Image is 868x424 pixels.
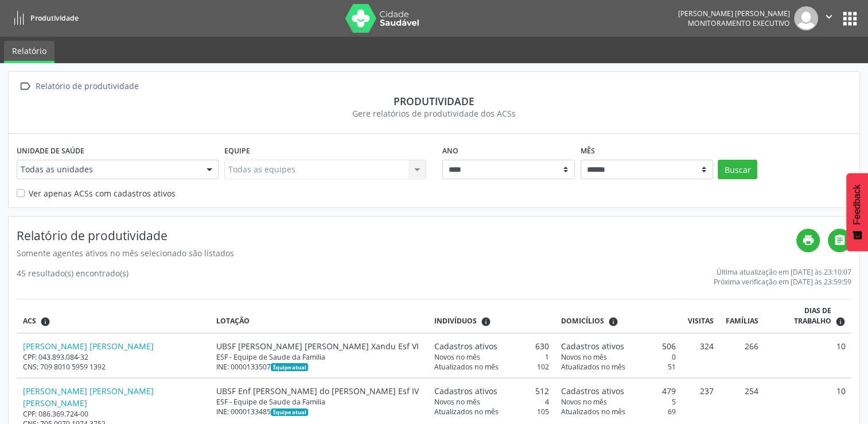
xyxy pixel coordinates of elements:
[561,362,625,372] span: Atualizados no mês
[561,352,676,362] div: 0
[17,78,33,95] i: 
[846,173,868,251] button: Feedback - Mostrar pesquisa
[434,340,549,352] div: 630
[714,267,851,277] div: Última atualização em [DATE] às 23:10:07
[561,397,676,407] div: 5
[434,407,499,417] span: Atualizados no mês
[682,299,720,333] th: Visitas
[23,341,154,352] a: [PERSON_NAME] [PERSON_NAME]
[40,317,50,327] i: ACSs que estiveram vinculados a uma UBS neste período, mesmo sem produtividade.
[17,267,129,287] div: 45 resultado(s) encontrado(s)
[714,277,851,287] div: Próxima verificação em [DATE] às 23:59:59
[561,352,607,362] span: Novos no mês
[561,407,676,417] div: 69
[608,317,618,327] i: <div class="text-left"> <div> <strong>Cadastros ativos:</strong> Cadastros que estão vinculados a...
[216,362,422,372] div: INE: 0000133507
[216,340,422,352] div: UBSF [PERSON_NAME] [PERSON_NAME] Xandu Esf VI
[8,9,79,28] a: Produtividade
[678,9,790,18] div: [PERSON_NAME] [PERSON_NAME]
[23,386,154,408] a: [PERSON_NAME] [PERSON_NAME] [PERSON_NAME]
[481,317,491,327] i: <div class="text-left"> <div> <strong>Cadastros ativos:</strong> Cadastros que estão vinculados a...
[796,229,820,252] a: print
[434,362,549,372] div: 102
[216,385,422,397] div: UBSF Enf [PERSON_NAME] do [PERSON_NAME] Esf IV
[216,397,422,407] div: ESF - Equipe de Saude da Familia
[688,18,790,28] span: Monitoramento Executivo
[561,385,676,397] div: 479
[434,316,477,326] span: Indivíduos
[682,333,720,378] td: 324
[561,407,625,417] span: Atualizados no mês
[33,78,141,95] div: Relatório de produtividade
[4,41,55,63] a: Relatório
[561,397,607,407] span: Novos no mês
[765,333,851,378] td: 10
[23,409,204,419] div: CPF: 086.369.724-00
[561,362,676,372] div: 51
[17,142,84,160] label: Unidade de saúde
[852,184,862,225] span: Feedback
[434,407,549,417] div: 105
[17,95,851,107] div: Produtividade
[17,247,796,259] div: Somente agentes ativos no mês selecionado são listados
[561,340,624,352] span: Cadastros ativos
[17,78,141,95] a:  Relatório de produtividade
[720,299,765,333] th: Famílias
[434,340,497,352] span: Cadastros ativos
[271,408,308,417] span: Esta é a equipe atual deste Agente
[561,340,676,352] div: 506
[434,385,549,397] div: 512
[23,362,204,372] div: CNS: 709 8010 5959 1392
[828,229,851,252] a: 
[434,385,497,397] span: Cadastros ativos
[271,363,308,371] span: Esta é a equipe atual deste Agente
[794,6,818,30] img: img
[224,142,250,160] label: Equipe
[720,333,765,378] td: 266
[581,142,595,160] label: Mês
[29,187,176,199] label: Ver apenas ACSs com cadastros ativos
[442,142,458,160] label: Ano
[561,385,624,397] span: Cadastros ativos
[823,10,835,23] i: 
[818,6,840,30] button: 
[561,316,604,326] span: Domicílios
[840,9,860,29] button: apps
[770,306,831,327] span: Dias de trabalho
[434,397,480,407] span: Novos no mês
[17,107,851,120] div: Gere relatórios de produtividade dos ACSs
[21,164,195,175] span: Todas as unidades
[17,229,796,243] h4: Relatório de produtividade
[802,234,815,246] i: print
[434,397,549,407] div: 4
[434,352,480,362] span: Novos no mês
[216,352,422,362] div: ESF - Equipe de Saude da Familia
[434,352,549,362] div: 1
[216,407,422,417] div: INE: 0000133485
[834,234,846,246] i: 
[30,13,79,23] span: Produtividade
[23,352,204,362] div: CPF: 043.893.084-32
[835,317,846,327] i: Dias em que o(a) ACS fez pelo menos uma visita, ou ficha de cadastro individual ou cadastro domic...
[718,160,757,179] button: Buscar
[434,362,499,372] span: Atualizados no mês
[210,299,428,333] th: Lotação
[23,316,36,326] span: ACS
